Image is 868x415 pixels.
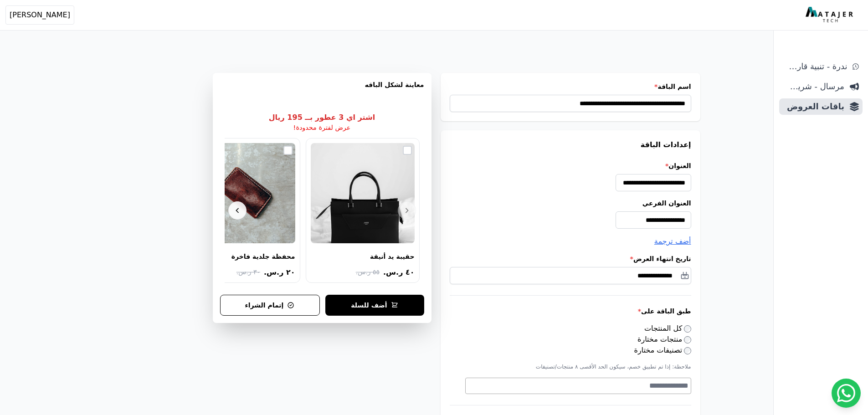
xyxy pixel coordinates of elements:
[398,201,416,220] button: Previous
[450,363,691,370] p: ملاحظة: إذا تم تطبيق خصم، سيكون الحد الأقصى ٨ منتجات/تصنيفات
[220,80,424,100] h3: معاينة لشكل الباقه
[236,267,260,277] span: ٣٠ ر.س.
[637,335,691,343] label: منتجات مختارة
[450,139,691,150] h3: إعدادات الباقة
[293,123,351,133] p: عرض لفترة محدودة!
[356,267,380,277] span: ٥٥ ر.س.
[220,295,320,316] button: إتمام الشراء
[5,5,74,25] button: [PERSON_NAME]
[450,254,691,263] label: تاريخ انتهاء العرض
[783,100,844,113] span: باقات العروض
[634,346,691,354] label: تصنيفات مختارة
[783,60,847,73] span: ندرة - تنبية قارب علي النفاذ
[684,325,691,333] input: كل المنتجات
[684,347,691,354] input: تصنيفات مختارة
[269,112,375,123] h2: اشتر اي 3 عطور بــ 195 ريال
[191,143,295,243] img: محفظة جلدية فاخرة
[783,80,844,93] span: مرسال - شريط دعاية
[450,161,691,170] label: العنوان
[466,380,688,391] textarea: Search
[383,267,415,278] span: ٤٠ ر.س.
[450,82,691,91] label: اسم الباقة
[806,7,855,23] img: MatajerTech Logo
[450,307,691,316] label: طبق الباقة على
[231,252,295,261] div: محفظة جلدية فاخرة
[264,267,295,278] span: ٢٠ ر.س.
[644,324,691,333] label: كل المنتجات
[654,237,691,246] span: أضف ترجمة
[684,336,691,343] input: منتجات مختارة
[325,295,424,316] button: أضف للسلة
[10,10,70,20] span: [PERSON_NAME]
[450,199,691,208] label: العنوان الفرعي
[370,252,415,261] div: حقيبة يد أنيقة
[654,236,691,247] button: أضف ترجمة
[228,201,247,220] button: Next
[311,143,415,243] img: حقيبة يد أنيقة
